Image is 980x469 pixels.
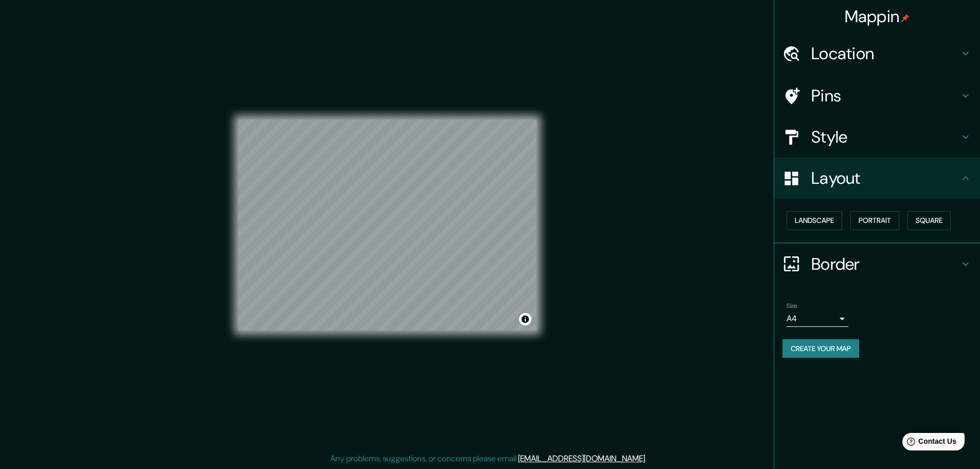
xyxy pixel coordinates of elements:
[518,453,645,464] a: [EMAIL_ADDRESS][DOMAIN_NAME]
[787,211,842,230] button: Landscape
[330,453,647,465] p: Any problems, suggestions, or concerns please email .
[787,310,848,327] div: A4
[519,313,531,325] button: Toggle attribution
[774,75,980,116] div: Pins
[782,339,859,358] button: Create your map
[845,6,910,27] h4: Mappin
[774,158,980,199] div: Layout
[811,168,959,188] h4: Layout
[907,211,951,230] button: Square
[774,116,980,158] div: Style
[787,301,797,310] label: Size
[901,14,910,22] img: pin-icon.png
[850,211,899,230] button: Portrait
[774,33,980,74] div: Location
[647,453,648,465] div: .
[811,85,959,106] h4: Pins
[811,43,959,64] h4: Location
[774,244,980,285] div: Border
[811,254,959,274] h4: Border
[811,127,959,147] h4: Style
[648,453,650,465] div: .
[238,119,537,331] canvas: Map
[888,429,969,458] iframe: Help widget launcher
